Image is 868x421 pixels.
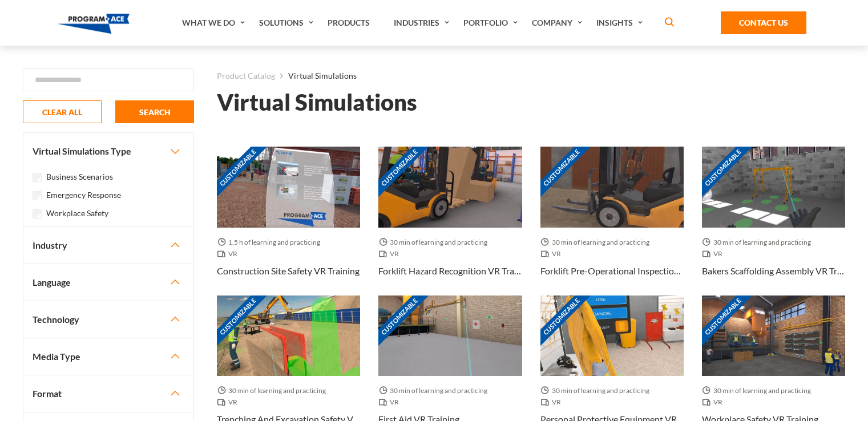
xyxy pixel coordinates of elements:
[378,385,492,396] span: 30 min of learning and practicing
[23,301,193,338] button: Technology
[378,147,522,295] a: Customizable Thumbnail - Forklift Hazard Recognition VR Training 30 min of learning and practicin...
[46,171,113,183] label: Business Scenarios
[23,375,193,412] button: Format
[33,209,42,218] input: Workplace Safety
[378,237,492,248] span: 30 min of learning and practicing
[217,396,242,408] span: VR
[275,68,357,83] li: Virtual Simulations
[46,189,121,201] label: Emergency Response
[702,396,727,408] span: VR
[23,338,193,375] button: Media Type
[540,248,566,260] span: VR
[217,385,330,396] span: 30 min of learning and practicing
[217,237,325,248] span: 1.5 h of learning and practicing
[217,264,360,278] h3: Construction Site Safety VR Training
[540,147,684,295] a: Customizable Thumbnail - Forklift Pre-Operational Inspection VR Training 30 min of learning and p...
[540,264,684,278] h3: Forklift Pre-Operational Inspection VR Training
[23,264,193,301] button: Language
[23,227,193,264] button: Industry
[217,248,242,260] span: VR
[702,385,815,396] span: 30 min of learning and practicing
[58,14,130,34] img: Program-Ace
[378,264,522,278] h3: Forklift Hazard Recognition VR Training
[540,385,654,396] span: 30 min of learning and practicing
[23,133,193,169] button: Virtual Simulations Type
[702,147,845,295] a: Customizable Thumbnail - Bakers Scaffolding Assembly VR Training 30 min of learning and practicin...
[217,68,275,83] a: Product Catalog
[378,396,403,408] span: VR
[702,237,815,248] span: 30 min of learning and practicing
[721,11,806,34] a: Contact Us
[378,248,403,260] span: VR
[23,100,102,123] button: CLEAR ALL
[46,207,108,220] label: Workplace Safety
[217,92,417,112] h1: Virtual Simulations
[702,248,727,260] span: VR
[540,396,566,408] span: VR
[702,264,845,278] h3: Bakers Scaffolding Assembly VR Training
[33,191,42,200] input: Emergency Response
[540,237,654,248] span: 30 min of learning and practicing
[217,68,845,83] nav: breadcrumb
[33,173,42,182] input: Business Scenarios
[217,147,360,295] a: Customizable Thumbnail - Construction Site Safety VR Training 1.5 h of learning and practicing VR...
